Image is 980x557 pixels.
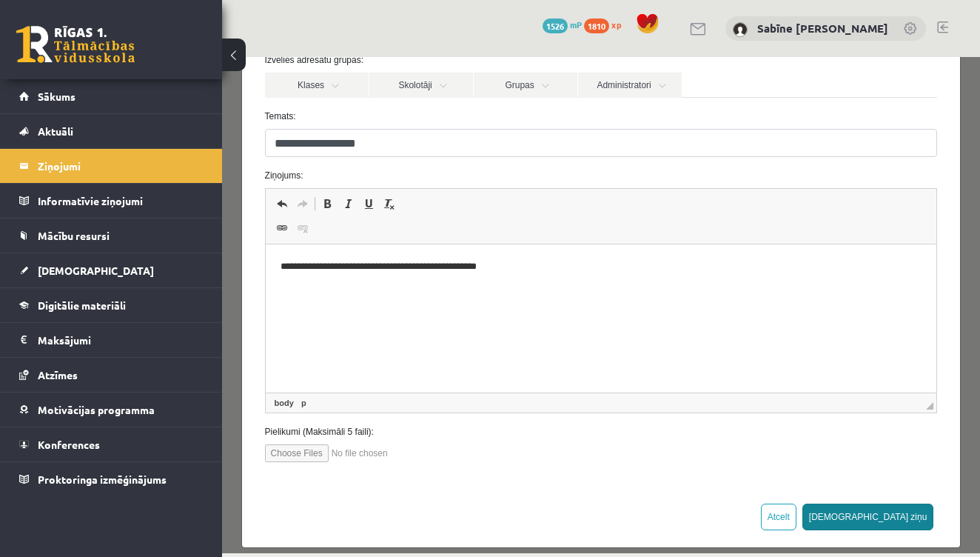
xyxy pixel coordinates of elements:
[19,288,204,322] a: Digitālie materiāli
[44,187,715,336] iframe: Bagātinātā teksta redaktors, wiswyg-editor-47433990366400-1760392017-777
[584,19,609,33] span: 1810
[19,427,204,461] a: Konferences
[115,137,136,156] a: Slīpraksts (⌘+I)
[50,137,70,156] a: Atcelt (⌘+Z)
[704,345,711,353] span: Mērogot
[611,19,621,30] span: xp
[38,184,204,218] legend: Informatīvie ziņojumi
[757,21,888,36] a: Sabīne [PERSON_NAME]
[38,229,110,242] span: Mācību resursi
[19,358,204,392] a: Atzīmes
[19,323,204,357] a: Maksājumi
[76,339,87,353] a: p elements
[32,368,727,381] label: Pielikumi (Maksimāli 5 faili):
[570,19,582,30] span: mP
[38,473,167,486] span: Proktoringa izmēģinājums
[50,161,70,181] a: Saite (⌘+K)
[50,339,75,353] a: body elements
[43,16,147,41] a: Klases
[95,137,115,156] a: Treknraksts (⌘+B)
[38,438,100,451] span: Konferences
[733,22,748,37] img: Sabīne Tīna Tomane
[38,368,78,381] span: Atzīmes
[70,137,91,156] a: Atkārtot (⌘+Y)
[19,462,204,496] a: Proktoringa izmēģinājums
[38,124,73,138] span: Aktuāli
[19,149,204,183] a: Ziņojumi
[543,19,568,33] span: 1526
[19,79,204,113] a: Sākums
[38,90,75,103] span: Sākums
[38,403,155,416] span: Motivācijas programma
[38,298,126,312] span: Digitālie materiāli
[157,137,178,156] a: Noņemt stilus
[70,161,91,181] a: Atsaistīt
[19,253,204,287] a: [DEMOGRAPHIC_DATA]
[539,447,574,473] button: Atcelt
[252,16,355,41] a: Grupas
[543,19,582,30] a: 1526 mP
[19,393,204,427] a: Motivācijas programma
[580,447,712,473] button: [DEMOGRAPHIC_DATA] ziņu
[38,149,204,183] legend: Ziņojumi
[38,264,154,277] span: [DEMOGRAPHIC_DATA]
[19,219,204,253] a: Mācību resursi
[19,114,204,148] a: Aktuāli
[136,137,157,156] a: Pasvītrojums (⌘+U)
[16,26,135,63] a: Rīgas 1. Tālmācības vidusskola
[584,19,628,30] a: 1810 xp
[32,53,727,66] label: Temats:
[32,112,727,125] label: Ziņojums:
[19,184,204,218] a: Informatīvie ziņojumi
[38,323,204,357] legend: Maksājumi
[147,16,251,41] a: Skolotāji
[356,16,460,41] a: Administratori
